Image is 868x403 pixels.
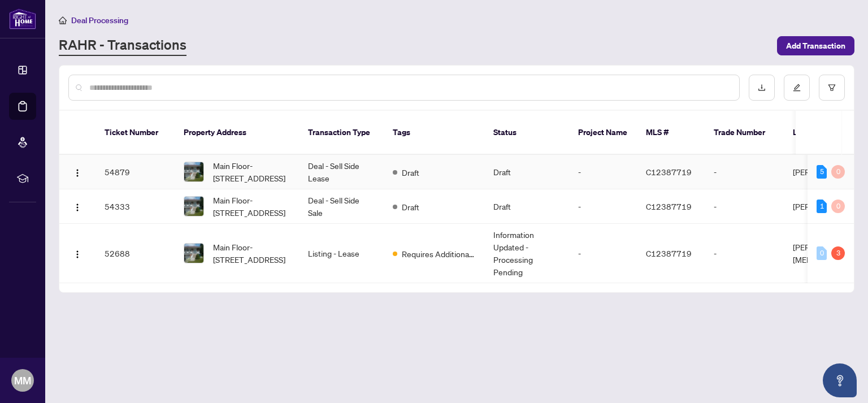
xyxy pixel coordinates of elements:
td: 54879 [96,155,175,189]
img: logo [9,8,36,29]
th: Status [484,111,569,155]
td: Deal - Sell Side Sale [299,189,384,224]
th: Property Address [175,111,299,155]
td: Draft [484,189,569,224]
div: 5 [817,165,827,179]
th: Trade Number [705,111,784,155]
img: thumbnail-img [184,197,203,216]
div: 1 [817,200,827,213]
td: - [569,224,637,283]
th: MLS # [637,111,705,155]
img: thumbnail-img [184,162,203,181]
img: Logo [73,203,82,212]
td: - [705,155,784,189]
span: home [59,16,67,24]
span: filter [828,84,836,92]
div: 0 [831,165,845,179]
img: Logo [73,250,82,259]
span: Draft [402,201,419,213]
th: Ticket Number [96,111,175,155]
td: - [569,155,637,189]
button: Add Transaction [777,36,854,55]
span: Deal Processing [71,15,128,25]
span: Add Transaction [786,37,845,55]
button: Logo [68,197,86,215]
td: Deal - Sell Side Lease [299,155,384,189]
span: Main Floor-[STREET_ADDRESS] [213,241,290,266]
span: C12387719 [646,248,692,258]
th: Transaction Type [299,111,384,155]
span: Requires Additional Docs [402,248,475,260]
td: - [705,224,784,283]
span: Main Floor-[STREET_ADDRESS] [213,159,290,184]
a: RAHR - Transactions [59,36,186,56]
button: Logo [68,163,86,181]
td: Draft [484,155,569,189]
div: 0 [831,200,845,213]
span: Draft [402,166,419,179]
span: MM [14,372,31,388]
div: 0 [817,246,827,260]
th: Tags [384,111,484,155]
td: Information Updated - Processing Pending [484,224,569,283]
span: C12387719 [646,167,692,177]
img: Logo [73,168,82,177]
span: Main Floor-[STREET_ADDRESS] [213,194,290,219]
td: - [569,189,637,224]
th: Project Name [569,111,637,155]
span: edit [793,84,801,92]
td: Listing - Lease [299,224,384,283]
td: 52688 [96,224,175,283]
button: filter [819,75,845,101]
button: Logo [68,244,86,262]
span: C12387719 [646,201,692,211]
div: 3 [831,246,845,260]
td: - [705,189,784,224]
span: download [758,84,766,92]
td: 54333 [96,189,175,224]
button: Open asap [823,363,857,397]
button: download [749,75,775,101]
img: thumbnail-img [184,244,203,263]
button: edit [784,75,810,101]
